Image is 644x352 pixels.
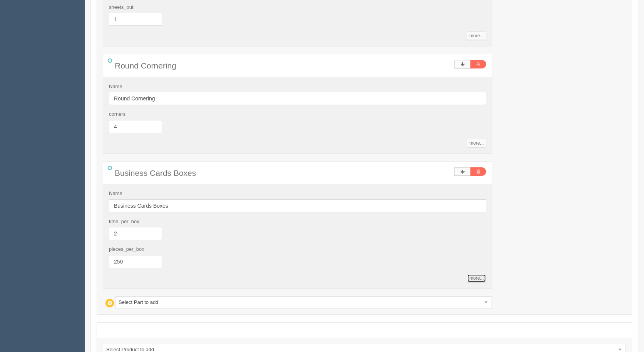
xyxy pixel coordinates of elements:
label: pieces_per_box [109,246,144,253]
a: Select Part to add [115,297,492,308]
label: time_per_box [109,218,139,225]
input: Name [109,92,486,105]
label: Name [109,83,122,90]
span: Round Cornering [115,61,176,70]
input: Name [109,199,486,212]
span: Select Part to add [119,297,482,308]
input: 1 [109,13,162,26]
a: more... [467,32,486,40]
a: more... [467,274,486,282]
a: more... [467,139,486,147]
span: Business Cards Boxes [115,168,196,177]
label: Name [109,190,122,197]
label: sheets_out [109,4,134,11]
input: 537 [109,255,162,268]
label: corners [109,111,125,118]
